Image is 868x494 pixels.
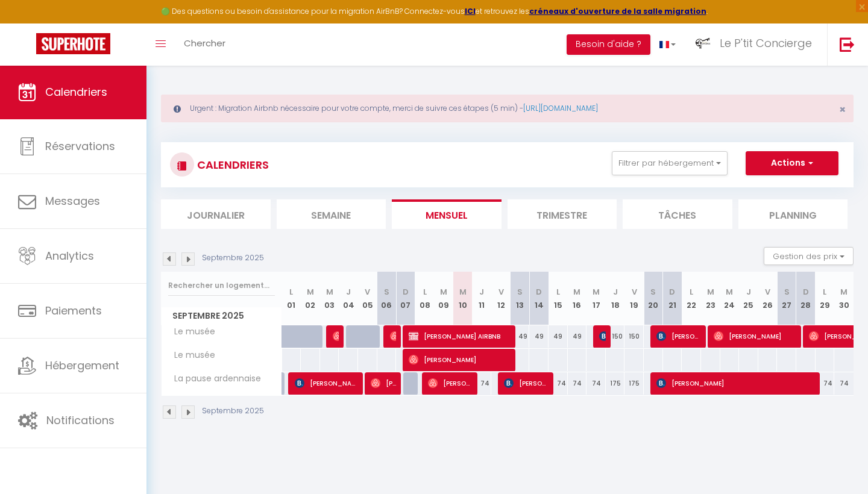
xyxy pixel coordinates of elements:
th: 07 [396,272,415,325]
th: 17 [587,272,606,325]
span: Le musée [163,325,218,339]
abbr: J [346,286,351,298]
li: Journalier [161,199,271,229]
abbr: L [556,286,560,298]
div: 175 [606,372,625,395]
span: Chercher [184,37,225,49]
button: Gestion des prix [764,247,854,265]
span: Paiements [45,303,102,318]
div: 74 [549,372,568,395]
th: 14 [529,272,549,325]
li: Trimestre [508,199,617,229]
th: 12 [491,272,511,325]
abbr: L [823,286,826,298]
div: 74 [568,372,587,395]
button: Filtrer par hébergement [612,151,728,175]
abbr: L [289,286,293,298]
abbr: D [669,286,675,298]
th: 18 [606,272,625,325]
img: logout [840,37,855,52]
li: Mensuel [392,199,502,229]
span: Calendriers [45,84,107,99]
abbr: M [440,286,447,298]
abbr: M [307,286,314,298]
abbr: V [498,286,504,298]
span: [PERSON_NAME] [656,372,817,395]
span: [PERSON_NAME] [599,325,606,348]
abbr: M [326,286,333,298]
span: [PERSON_NAME] [371,372,397,395]
abbr: M [726,286,733,298]
span: [PERSON_NAME] [504,372,549,395]
abbr: S [517,286,523,298]
div: 74 [587,372,606,395]
th: 26 [758,272,778,325]
a: Chercher [175,23,234,66]
th: 27 [777,272,796,325]
th: 16 [568,272,587,325]
abbr: S [650,286,656,298]
div: 49 [549,325,568,348]
th: 04 [339,272,358,325]
abbr: D [536,286,542,298]
div: Urgent : Migration Airbnb nécessaire pour votre compte, merci de suivre ces étapes (5 min) - [161,95,854,122]
th: 06 [377,272,397,325]
abbr: M [593,286,600,298]
img: ... [694,34,712,52]
img: Super Booking [36,33,110,54]
span: [PERSON_NAME] [714,325,797,348]
div: 74 [834,372,854,395]
span: [PERSON_NAME] [656,325,702,348]
div: 74 [473,372,492,395]
div: 150 [606,325,625,348]
span: [PERSON_NAME] [333,325,339,348]
p: Septembre 2025 [202,405,264,417]
abbr: M [707,286,714,298]
span: Le musée [163,349,218,362]
th: 22 [682,272,701,325]
th: 15 [549,272,568,325]
span: [PERSON_NAME] [428,372,473,395]
a: ICI [465,6,476,16]
span: Analytics [45,248,94,263]
li: Semaine [277,199,386,229]
button: Besoin d'aide ? [567,34,650,55]
div: 175 [624,372,644,395]
th: 19 [624,272,644,325]
abbr: J [479,286,484,298]
th: 23 [701,272,720,325]
th: 28 [796,272,816,325]
span: Le P'tit Concierge [720,36,812,51]
a: [URL][DOMAIN_NAME] [523,103,598,113]
a: créneaux d'ouverture de la salle migration [529,6,706,16]
span: [PERSON_NAME] [390,325,397,348]
abbr: V [365,286,370,298]
th: 21 [663,272,682,325]
li: Planning [738,199,848,229]
th: 29 [816,272,835,325]
input: Rechercher un logement... [168,275,275,296]
abbr: V [765,286,770,298]
span: [PERSON_NAME] [295,372,359,395]
abbr: J [613,286,618,298]
span: Septembre 2025 [162,307,281,325]
th: 10 [453,272,473,325]
span: × [839,102,846,117]
th: 13 [511,272,530,325]
a: ... Le P'tit Concierge [685,23,827,66]
th: 25 [739,272,758,325]
abbr: J [746,286,751,298]
th: 09 [434,272,453,325]
div: 150 [624,325,644,348]
th: 20 [644,272,663,325]
th: 24 [720,272,740,325]
span: La pause ardennaise [163,372,264,386]
span: [PERSON_NAME] AIRBNB [409,325,512,348]
th: 30 [834,272,854,325]
p: Septembre 2025 [202,252,264,264]
span: Hébergement [45,358,119,373]
abbr: S [384,286,389,298]
th: 02 [301,272,320,325]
